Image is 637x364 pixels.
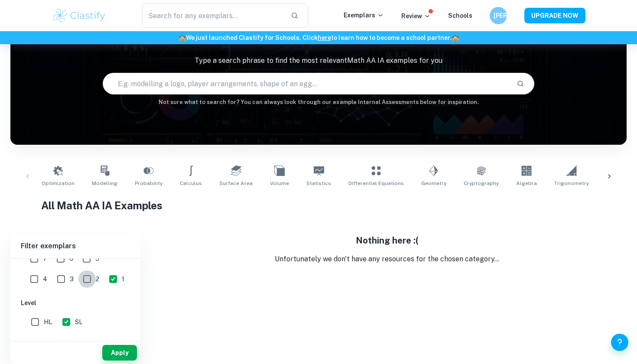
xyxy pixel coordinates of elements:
p: Exemplars [344,10,384,20]
button: Help and Feedback [611,334,628,351]
h1: All Math AA IA Examples [41,198,596,213]
span: 🏫 [179,34,186,41]
span: Geometry [421,179,446,187]
span: Volume [270,179,289,187]
span: 6 [69,254,73,263]
button: UPGRADE NOW [524,8,585,23]
input: Search for any exemplars... [142,3,284,28]
span: Modelling [92,179,117,187]
h6: Filter exemplars [10,234,140,258]
span: Differential Equations [348,179,404,187]
span: 4 [43,274,47,284]
h6: [PERSON_NAME] [494,11,504,20]
p: Type a search phrase to find the most relevant Math AA IA examples for you [10,55,627,66]
h6: We just launched Clastify for Schools. Click to learn how to become a school partner. [2,33,635,42]
span: Probability [135,179,162,187]
img: Clastify logo [52,7,107,24]
p: Unfortunately we don't have any resources for the chosen category... [147,254,627,264]
button: Search [513,76,528,91]
span: Calculus [180,179,202,187]
span: HL [44,317,52,327]
h5: Nothing here :( [147,234,627,247]
span: Cryptography [464,179,499,187]
span: SL [75,317,82,327]
span: 2 [96,274,99,284]
p: Review [401,11,431,21]
span: 🏫 [452,34,459,41]
h6: Level [21,298,130,308]
span: Optimization [42,179,75,187]
span: 1 [122,274,124,284]
span: Trigonometry [554,179,589,187]
span: 5 [95,254,99,263]
span: Surface Area [219,179,253,187]
button: Apply [102,345,137,361]
input: E.g. modelling a logo, player arrangements, shape of an egg... [103,71,509,96]
span: Algebra [516,179,537,187]
a: Schools [448,12,472,19]
button: [PERSON_NAME] [490,7,507,24]
span: Statistics [306,179,331,187]
span: 3 [70,274,74,284]
a: here [318,34,331,41]
span: 7 [43,254,47,263]
h6: Not sure what to search for? You can always look through our example Internal Assessments below f... [10,98,627,107]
